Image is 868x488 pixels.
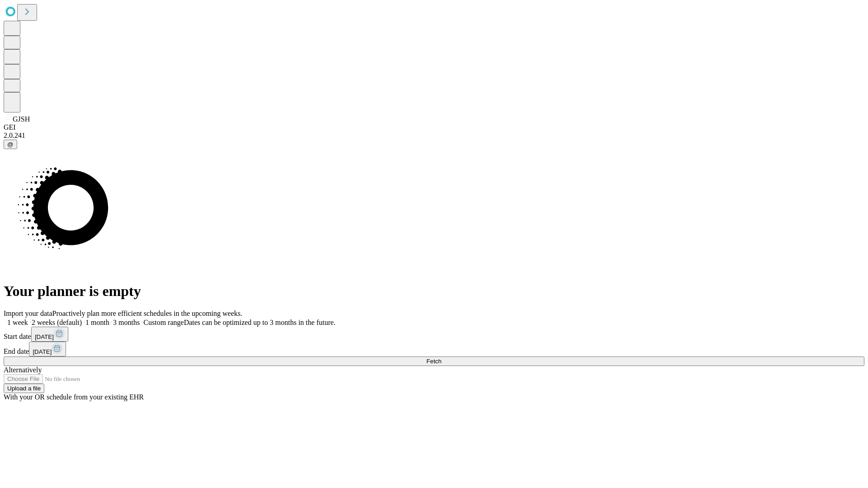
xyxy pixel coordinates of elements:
span: 2 weeks (default) [32,319,82,326]
button: Fetch [4,357,864,366]
button: @ [4,140,17,149]
h1: Your planner is empty [4,283,864,300]
span: With your OR schedule from your existing EHR [4,393,144,401]
div: 2.0.241 [4,131,864,140]
span: 1 week [7,319,28,326]
div: Start date [4,327,864,342]
span: Proactively plan more efficient schedules in the upcoming weeks. [52,310,242,317]
span: 1 month [85,319,109,326]
span: Alternatively [4,366,42,374]
span: [DATE] [35,333,54,340]
span: Custom range [143,319,184,326]
span: Fetch [426,358,441,365]
div: GEI [4,123,864,131]
span: Dates can be optimized up to 3 months in the future. [184,319,335,326]
button: [DATE] [29,342,66,357]
div: End date [4,342,864,357]
button: [DATE] [31,327,68,342]
span: GJSH [13,115,30,123]
span: 3 months [113,319,140,326]
span: [DATE] [33,348,52,355]
span: Import your data [4,310,52,317]
span: @ [7,141,14,148]
button: Upload a file [4,384,44,393]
